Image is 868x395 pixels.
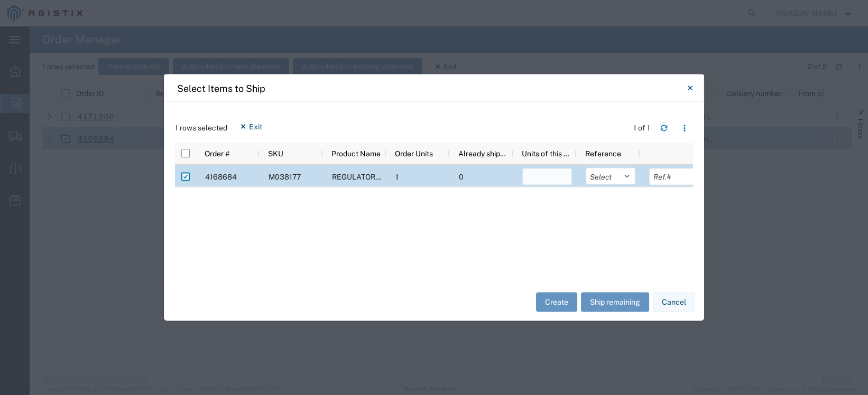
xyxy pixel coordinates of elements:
span: Order # [205,149,229,158]
span: Units of this shipment [522,149,572,158]
span: REGULATOR GAS 2" 243-RPC 3-15# 1/2" ORF [332,173,485,181]
h4: Select Items to Ship [177,81,265,95]
span: 1 [395,173,399,181]
span: 1 rows selected [175,123,227,134]
button: Ship remaining [581,292,649,312]
span: 4168684 [205,173,237,181]
div: 1 of 1 [633,123,652,134]
button: Close [679,78,700,99]
button: Exit [231,118,271,135]
span: Reference [585,149,621,158]
span: SKU [268,149,283,158]
input: Ref.# [649,168,699,185]
span: Product Name [331,149,381,158]
span: Order Units [395,149,433,158]
button: Create [536,292,577,312]
button: Refresh table [655,119,672,136]
button: Cancel [653,292,695,312]
span: M038177 [269,173,301,181]
span: 0 [459,173,464,181]
span: Already shipped [458,149,509,158]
